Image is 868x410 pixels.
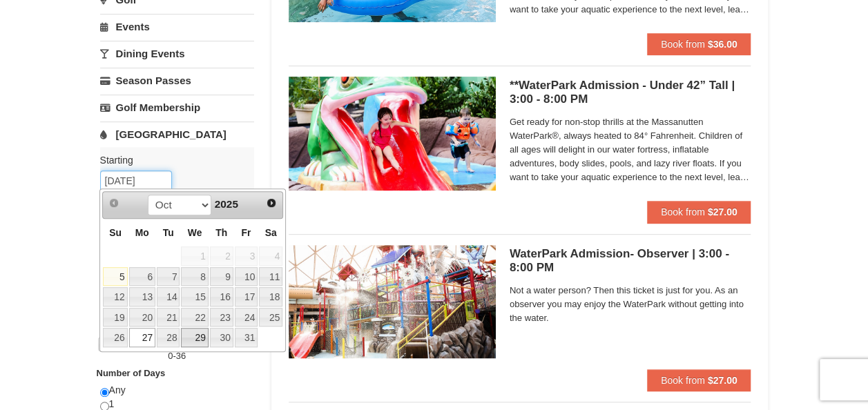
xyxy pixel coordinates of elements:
a: 29 [181,328,208,347]
button: Book from $27.00 [647,369,751,391]
a: 24 [235,308,258,327]
a: 16 [210,287,233,306]
a: [GEOGRAPHIC_DATA] [100,121,254,147]
a: 26 [103,328,127,347]
h5: WaterPark Admission- Observer | 3:00 - 8:00 PM [510,247,751,275]
span: 1 [181,246,208,266]
span: 3 [235,246,258,266]
a: 6 [129,267,155,286]
span: Sunday [109,227,122,238]
a: Events [100,14,254,39]
a: 8 [181,267,208,286]
span: Friday [241,227,251,238]
a: 13 [129,287,155,306]
a: 23 [210,308,233,327]
a: 21 [157,308,180,327]
a: 17 [235,287,258,306]
a: 30 [210,328,233,347]
span: Monday [135,227,149,238]
span: 36 [176,351,186,361]
span: Prev [108,197,119,208]
a: 9 [210,267,233,286]
a: 31 [235,328,258,347]
h5: **WaterPark Admission - Under 42” Tall | 3:00 - 8:00 PM [510,79,751,106]
span: Thursday [215,227,227,238]
img: 6619917-1066-60f46fa6.jpg [289,245,496,358]
strong: Number of Days [97,368,166,378]
strong: $27.00 [708,206,737,217]
span: Book from [661,375,705,386]
span: Get ready for non-stop thrills at the Massanutten WaterPark®, always heated to 84° Fahrenheit. Ch... [510,115,751,184]
a: Prev [104,193,124,213]
span: Book from [661,206,705,217]
img: 6619917-1062-d161e022.jpg [289,77,496,190]
a: 19 [103,308,127,327]
button: Book from $36.00 [647,33,751,55]
span: Not a water person? Then this ticket is just for you. As an observer you may enjoy the WaterPark ... [510,284,751,325]
button: Book from $27.00 [647,201,751,223]
span: 4 [259,246,282,266]
a: 5 [103,267,127,286]
a: Dining Events [100,41,254,66]
a: Golf Membership [100,95,254,120]
strong: $36.00 [708,39,737,50]
a: Next [262,193,281,213]
a: 27 [129,328,155,347]
a: Season Passes [100,68,254,93]
a: 28 [157,328,180,347]
span: Tuesday [163,227,174,238]
label: - [100,349,254,363]
span: 2025 [215,198,238,210]
span: Book from [661,39,705,50]
a: 11 [259,267,282,286]
span: Saturday [265,227,277,238]
strong: $27.00 [708,375,737,386]
a: 20 [129,308,155,327]
label: Starting [100,153,244,167]
span: 0 [168,351,173,361]
a: 18 [259,287,282,306]
a: 15 [181,287,208,306]
span: Wednesday [188,227,202,238]
a: 22 [181,308,208,327]
a: 12 [103,287,127,306]
a: 7 [157,267,180,286]
span: 2 [210,246,233,266]
a: 10 [235,267,258,286]
span: Next [266,197,277,208]
a: 14 [157,287,180,306]
a: 25 [259,308,282,327]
